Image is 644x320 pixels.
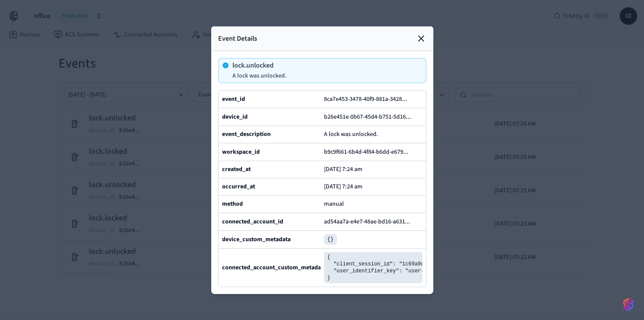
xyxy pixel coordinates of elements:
button: 8ca7e453-3478-40f9-881a-3428... [322,94,416,104]
b: event_id [222,95,245,103]
p: [DATE] 7:24 am [324,183,363,190]
pre: {} [324,234,337,245]
button: b26e451e-0b67-45d4-b751-5d16... [322,112,420,122]
p: A lock was unlocked. [232,72,287,79]
p: Event Details [218,33,257,44]
p: lock.unlocked [232,62,287,69]
button: ad54aa7a-e4e7-48ae-bd16-a631... [322,217,419,227]
b: method [222,200,243,208]
img: SeamLogoGradient.69752ec5.svg [623,297,634,311]
b: device_id [222,113,248,121]
b: occurred_at [222,182,255,191]
b: device_custom_metadata [222,235,291,244]
b: event_description [222,130,271,139]
button: b9c9f661-6b4d-4f84-b6dd-e679... [322,147,417,157]
b: connected_account_id [222,217,283,226]
b: connected_account_custom_metadata [222,263,326,272]
span: manual [324,200,344,208]
pre: { "client_session_id": "1c69a9d3-1cb5-4bfd-9059-506c466b789b", "user_identifier_key": "user-123" } [324,252,422,283]
b: created_at [222,165,251,174]
p: [DATE] 7:24 am [324,166,363,173]
span: A lock was unlocked. [324,130,378,139]
b: workspace_id [222,148,260,156]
